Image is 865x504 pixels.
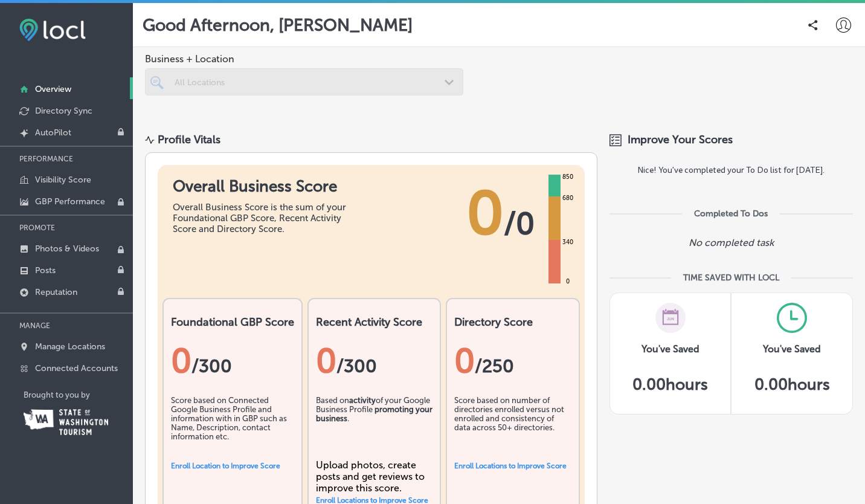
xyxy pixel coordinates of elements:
span: / 300 [191,355,232,377]
p: No completed task [689,237,774,248]
b: activity [349,396,376,405]
h5: 0.00 hours [754,375,830,394]
h5: 0.00 hours [632,375,708,394]
div: 0 [171,341,294,381]
p: Brought to you by [24,390,133,399]
div: Overall Business Score is the sum of your Foundational GBP Score, Recent Activity Score and Direc... [173,202,354,234]
span: / 0 [504,205,535,242]
div: 680 [560,193,576,203]
p: Good Afternoon, [PERSON_NAME] [143,15,413,35]
p: GBP Performance [35,196,105,207]
img: fda3e92497d09a02dc62c9cd864e3231.png [19,19,86,41]
span: Business + Location [145,53,463,65]
a: Enroll Location to Improve Score [171,462,280,470]
p: Photos & Videos [35,244,99,254]
span: 0 [466,177,504,250]
img: Washington Tourism [24,409,108,435]
a: Enroll Locations to Improve Score [454,462,567,470]
p: Overview [35,84,71,94]
span: Improve Your Scores [628,133,733,146]
div: Profile Vitals [158,133,220,146]
h2: Directory Score [454,315,571,329]
div: TIME SAVED WITH LOCL [683,273,779,283]
div: 340 [560,237,576,247]
div: Score based on Connected Google Business Profile and information with in GBP such as Name, Descri... [171,396,294,456]
label: Nice! You've completed your To Do list for [DATE]. [609,164,853,176]
span: /250 [475,355,514,377]
p: AutoPilot [35,128,71,138]
p: Reputation [35,287,77,297]
span: /300 [336,355,377,377]
p: Connected Accounts [35,363,118,373]
p: Posts [35,265,56,276]
b: promoting your business [316,405,432,423]
h2: Foundational GBP Score [171,315,294,329]
p: Manage Locations [35,341,105,352]
h1: Overall Business Score [173,177,354,196]
p: Visibility Score [35,175,91,185]
div: Based on of your Google Business Profile . [316,396,432,456]
h3: You've Saved [763,343,821,355]
div: 850 [560,172,576,182]
div: 0 [316,341,432,381]
div: 0 [454,341,571,381]
h2: Recent Activity Score [316,315,432,329]
p: Directory Sync [35,106,92,116]
div: Completed To Dos [694,208,768,219]
div: 0 [564,277,572,286]
div: Score based on number of directories enrolled versus not enrolled and consistency of data across ... [454,396,571,456]
div: Upload photos, create posts and get reviews to improve this score. [316,459,432,494]
h3: You've Saved [642,343,699,355]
